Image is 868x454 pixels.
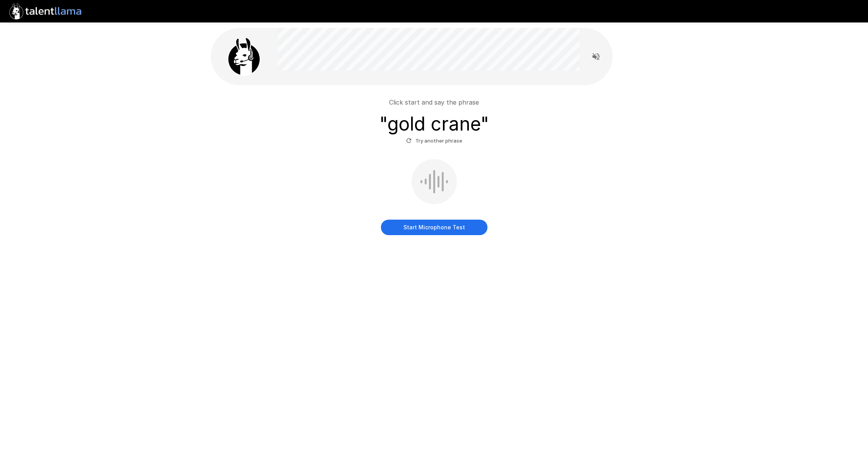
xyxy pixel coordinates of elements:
h3: " gold crane " [379,113,489,135]
p: Click start and say the phrase [389,98,479,107]
img: llama_clean.png [225,37,263,76]
button: Try another phrase [404,135,464,147]
button: Read questions aloud [588,49,604,64]
button: Start Microphone Test [381,220,487,235]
